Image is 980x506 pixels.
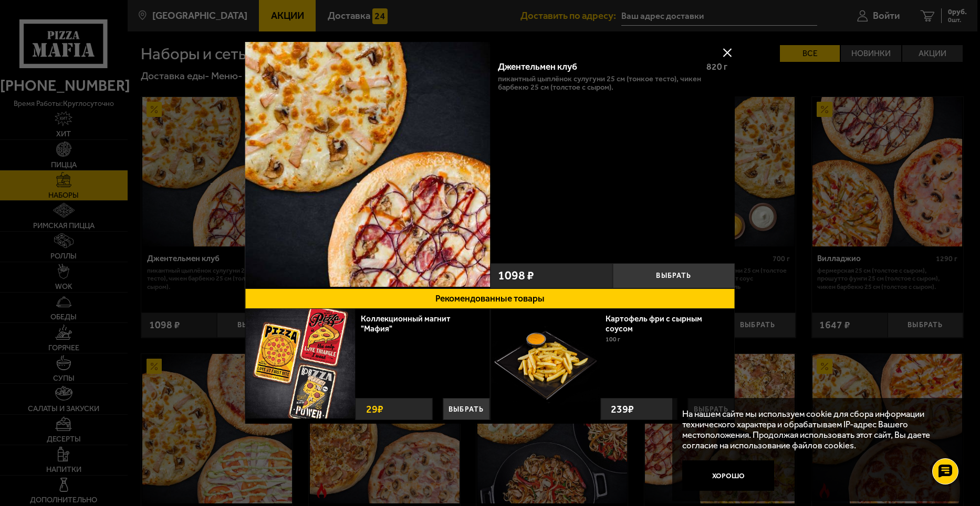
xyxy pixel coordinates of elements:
button: Выбрать [443,398,489,420]
strong: 239 ₽ [608,399,637,419]
a: Коллекционный магнит "Мафия" [361,314,451,333]
span: 1098 ₽ [498,270,534,282]
a: Джентельмен клуб [245,42,491,288]
p: На нашем сайте мы используем cookie для сбора информации технического характера и обрабатываем IP... [682,408,950,451]
p: Пикантный цыплёнок сулугуни 25 см (тонкое тесто), Чикен Барбекю 25 см (толстое с сыром). [498,75,727,91]
button: Выбрать [612,263,735,288]
span: 820 г [706,61,727,72]
a: Картофель фри с сырным соусом [606,314,702,333]
span: 100 г [606,336,620,343]
button: Хорошо [682,460,774,491]
div: Джентельмен клуб [498,61,698,72]
img: Джентельмен клуб [245,42,491,287]
button: Рекомендованные товары [245,288,735,309]
strong: 29 ₽ [363,399,386,419]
